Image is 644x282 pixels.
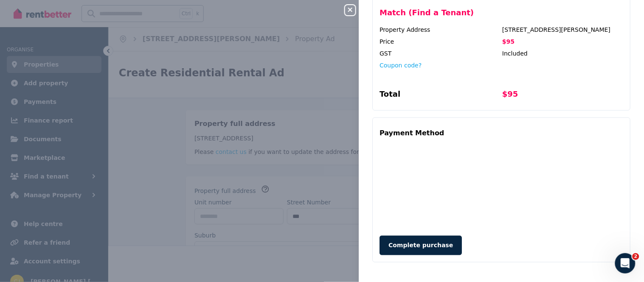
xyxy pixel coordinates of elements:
[502,38,515,45] span: $95
[502,25,623,34] div: [STREET_ADDRESS][PERSON_NAME]
[380,125,444,142] div: Payment Method
[633,253,639,260] span: 2
[380,25,501,34] div: Property Address
[380,7,623,25] div: Match (Find a Tenant)
[502,88,623,103] div: $95
[378,143,625,227] iframe: Secure payment input frame
[380,49,501,58] div: GST
[615,253,636,274] iframe: Intercom live chat
[380,37,501,46] div: Price
[380,88,501,103] div: Total
[502,49,623,58] div: Included
[380,61,422,70] button: Coupon code?
[380,236,462,255] button: Complete purchase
